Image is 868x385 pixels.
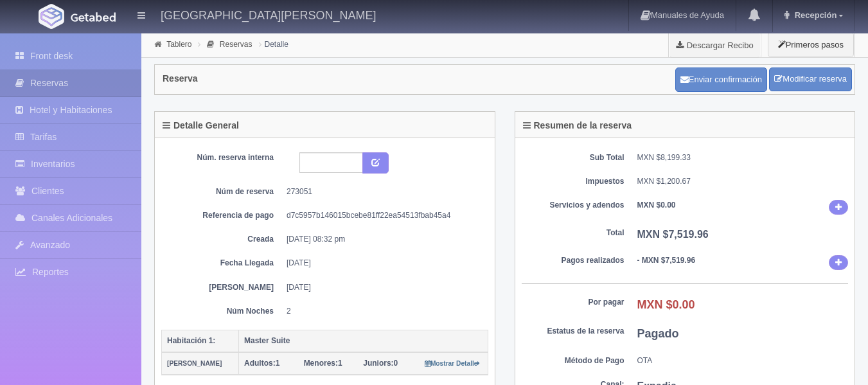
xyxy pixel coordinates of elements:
a: Descargar Recibo [669,32,761,58]
span: 0 [363,359,398,368]
b: MXN $7,519.96 [637,229,709,240]
strong: Adultos: [244,359,276,368]
dt: Pagos realizados [522,255,624,266]
dd: d7c5957b146015bcebe81ff22ea54513fbab45a4 [287,210,479,221]
dt: Núm de reserva [171,186,274,197]
button: Primeros pasos [768,32,854,57]
b: Pagado [637,327,679,340]
strong: Menores: [304,359,338,368]
dt: Núm. reserva interna [171,152,274,163]
h4: Detalle General [163,121,239,130]
dt: Núm Noches [171,306,274,317]
a: Modificar reserva [769,67,852,91]
img: Getabed [39,4,64,29]
span: 1 [304,359,342,368]
dd: [DATE] [287,282,479,293]
a: Reservas [220,40,252,49]
dd: MXN $8,199.33 [637,152,849,163]
dd: OTA [637,355,849,366]
span: 1 [244,359,279,368]
h4: Reserva [163,74,198,84]
b: MXN $0.00 [637,201,676,210]
dt: Servicios y adendos [522,200,624,211]
strong: Juniors: [363,359,393,368]
dt: Total [522,228,624,238]
dt: Referencia de pago [171,210,274,221]
dd: MXN $1,200.67 [637,176,849,187]
b: Habitación 1: [167,336,215,345]
dt: Método de Pago [522,355,624,366]
dt: Por pagar [522,297,624,308]
dd: 273051 [287,186,479,197]
a: Mostrar Detalle [425,359,481,368]
button: Enviar confirmación [675,67,767,92]
dd: [DATE] 08:32 pm [287,234,479,245]
li: Detalle [256,38,292,50]
dd: 2 [287,306,479,317]
b: MXN $0.00 [637,298,695,311]
a: Tablero [166,40,191,49]
h4: [GEOGRAPHIC_DATA][PERSON_NAME] [161,6,376,22]
dt: Impuestos [522,176,624,187]
dt: Fecha Llegada [171,258,274,269]
dt: Creada [171,234,274,245]
small: [PERSON_NAME] [167,360,222,367]
dd: [DATE] [287,258,479,269]
th: Master Suite [239,330,488,352]
dt: Estatus de la reserva [522,326,624,337]
img: Getabed [71,12,116,22]
dt: Sub Total [522,152,624,163]
small: Mostrar Detalle [425,360,481,367]
span: Recepción [792,10,837,20]
dt: [PERSON_NAME] [171,282,274,293]
h4: Resumen de la reserva [523,121,632,130]
b: - MXN $7,519.96 [637,256,696,265]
